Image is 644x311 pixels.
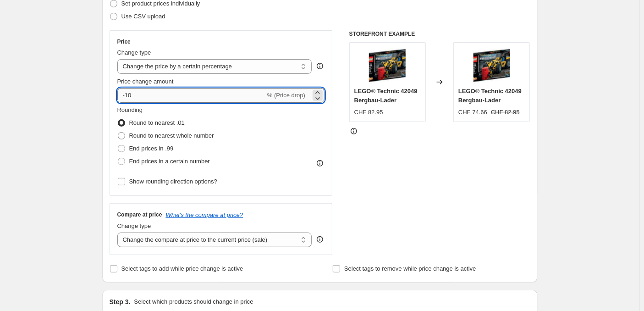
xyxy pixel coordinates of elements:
[129,132,214,139] span: Round to nearest whole number
[117,38,131,45] h3: Price
[117,78,174,85] span: Price change amount
[121,265,243,272] span: Select tags to add while price change is active
[315,235,325,244] div: help
[473,47,510,84] img: 42049_main_80x.jpg
[134,297,253,306] p: Select which products should change in price
[129,158,210,165] span: End prices in a certain number
[166,211,243,218] button: What's the compare at price?
[117,88,265,103] input: -15
[117,106,143,113] span: Rounding
[129,145,174,152] span: End prices in .99
[117,222,151,229] span: Change type
[491,108,520,117] strike: CHF 82.95
[117,211,162,218] h3: Compare at price
[110,297,131,306] h2: Step 3.
[129,119,185,126] span: Round to nearest .01
[267,92,305,99] span: % (Price drop)
[458,108,487,117] div: CHF 74.66
[117,49,151,56] span: Change type
[315,61,325,71] div: help
[129,178,217,185] span: Show rounding direction options?
[121,13,165,20] span: Use CSV upload
[344,265,476,272] span: Select tags to remove while price change is active
[354,88,418,104] span: LEGO® Technic 42049 Bergbau-Lader
[458,88,522,104] span: LEGO® Technic 42049 Bergbau-Lader
[354,108,383,117] div: CHF 82.95
[369,47,406,84] img: 42049_main_80x.jpg
[349,30,530,38] h6: STOREFRONT EXAMPLE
